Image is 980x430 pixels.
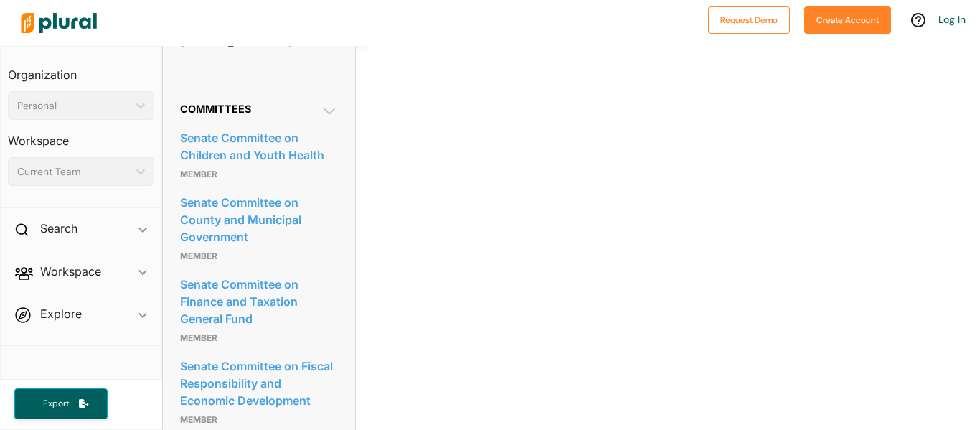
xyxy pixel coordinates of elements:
h3: Organization [8,54,154,85]
span: Export [33,398,79,410]
span: Committees [180,103,251,115]
a: Request Demo [708,11,790,27]
p: Member [180,329,338,347]
button: Request Demo [708,6,790,34]
button: Create Account [804,6,891,34]
a: Create Account [804,11,891,27]
h3: Workspace [8,120,154,151]
h2: Search [40,220,77,236]
a: Senate Committee on Fiscal Responsibility and Economic Development [180,355,338,411]
a: Senate Committee on Children and Youth Health [180,127,338,166]
p: Member [180,411,338,429]
p: Member [180,248,338,265]
p: Member [180,166,338,183]
a: Senate Committee on County and Municipal Government [180,192,338,248]
div: Personal [17,98,131,113]
button: Export [14,388,108,419]
a: Senate Committee on Finance and Taxation General Fund [180,274,338,329]
div: Current Team [17,164,131,179]
a: Log In [938,13,966,26]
